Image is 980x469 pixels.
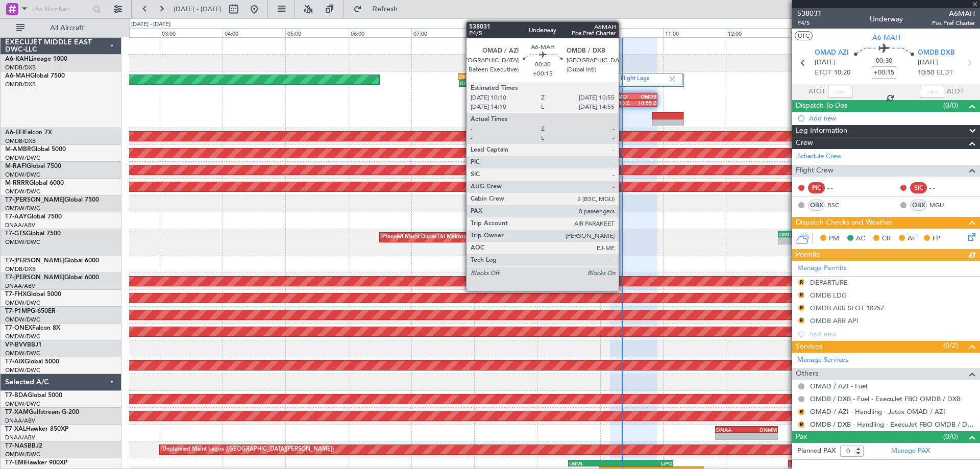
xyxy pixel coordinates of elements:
[870,14,903,24] div: Underway
[5,146,31,153] span: M-AMBR
[600,28,663,37] div: 10:00
[5,180,29,186] span: M-RRRR
[796,100,847,112] span: Dispatch To-Dos
[918,48,954,58] span: OMDB DXB
[349,1,410,17] button: Refresh
[5,434,35,441] a: DNAA/ABV
[5,426,68,432] a: T7-XALHawker 850XP
[856,234,865,244] span: AC
[5,205,40,212] a: OMDW/DWC
[5,197,64,203] span: T7-[PERSON_NAME]
[808,182,825,193] div: PIC
[5,81,36,88] a: OMDB/DXB
[891,446,930,456] a: Manage PAX
[808,200,825,211] div: OBX
[5,291,27,298] span: T7-FHX
[5,333,40,340] a: OMDW/DWC
[929,183,952,192] div: - -
[798,422,804,428] button: R
[5,214,62,220] a: T7-AAYGlobal 7500
[31,2,90,17] input: Trip Number
[5,359,59,365] a: T7-AIXGlobal 5000
[910,182,927,193] div: SIC
[5,366,40,374] a: OMDW/DWC
[796,341,822,353] span: Services
[876,56,892,66] span: 00:30
[5,64,36,71] a: OMDB/DXB
[797,152,842,162] a: Schedule Crew
[5,214,27,220] span: T7-AAY
[5,188,40,195] a: OMDW/DWC
[474,28,537,37] div: 08:00
[5,73,30,79] span: A6-MAH
[943,100,958,111] span: (0/0)
[5,460,67,466] a: T7-EMIHawker 900XP
[160,28,223,37] div: 03:00
[908,234,916,244] span: AF
[746,427,777,433] div: DNMM
[918,58,939,68] span: [DATE]
[532,73,554,80] div: OMRK
[560,80,584,86] div: 09:21 Z
[5,146,66,153] a: M-AMBRGlobal 5000
[611,100,633,106] div: 10:10 Z
[5,451,40,458] a: OMDW/DWC
[716,433,747,439] div: -
[27,24,108,32] span: All Aircraft
[796,125,847,137] span: Leg Information
[174,5,222,14] span: [DATE] - [DATE]
[5,308,56,314] a: T7-P1MPG-650ER
[349,28,411,37] div: 06:00
[634,93,656,100] div: OMDB
[716,427,747,433] div: DNAA
[480,80,500,86] div: 08:26 Z
[779,238,799,244] div: -
[5,238,40,246] a: OMDW/DWC
[937,68,953,78] span: ELDT
[798,409,804,415] button: R
[796,165,834,177] span: Flight Crew
[5,163,27,169] span: M-RAFI
[5,163,61,169] a: M-RAFIGlobal 7500
[460,80,480,86] div: 07:46 Z
[815,58,836,68] span: [DATE]
[5,460,25,466] span: T7-EMI
[810,382,867,390] a: OMAD / AZI - Fuel
[285,28,348,37] div: 05:00
[834,68,850,78] span: 10:20
[933,234,940,244] span: FP
[5,342,27,348] span: VP-BVV
[943,340,958,351] span: (0/2)
[5,426,26,432] span: T7-XAL
[746,433,777,439] div: -
[796,137,813,149] span: Crew
[364,6,407,13] span: Refresh
[5,231,26,237] span: T7-GTS
[5,221,35,229] a: DNAA/ABV
[5,443,28,449] span: T7-NAS
[634,100,656,106] div: 10:55 Z
[947,87,964,97] span: ALDT
[5,316,40,324] a: OMDW/DWC
[5,154,40,162] a: OMDW/DWC
[5,400,40,408] a: OMDW/DWC
[796,217,893,229] span: Dispatch Checks and Weather
[5,392,28,399] span: T7-BDA
[668,75,677,84] img: gray-close.svg
[5,231,61,237] a: T7-GTSGlobal 7500
[5,308,31,314] span: T7-P1MP
[810,420,975,429] a: OMDB / DXB - Handling - ExecuJet FBO OMDB / DXB
[584,80,608,86] div: 10:09 Z
[459,73,484,80] div: OMDB
[5,325,32,331] span: T7-ONEX
[5,130,24,136] span: A6-EFI
[616,75,667,84] label: 2 Flight Legs
[5,73,65,79] a: A6-MAHGlobal 7500
[827,183,850,192] div: - -
[5,299,40,307] a: OMDW/DWC
[5,258,64,264] span: T7-[PERSON_NAME]
[918,68,934,78] span: 10:50
[808,87,825,97] span: ATOT
[5,197,99,203] a: T7-[PERSON_NAME]Global 7500
[223,28,285,37] div: 04:00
